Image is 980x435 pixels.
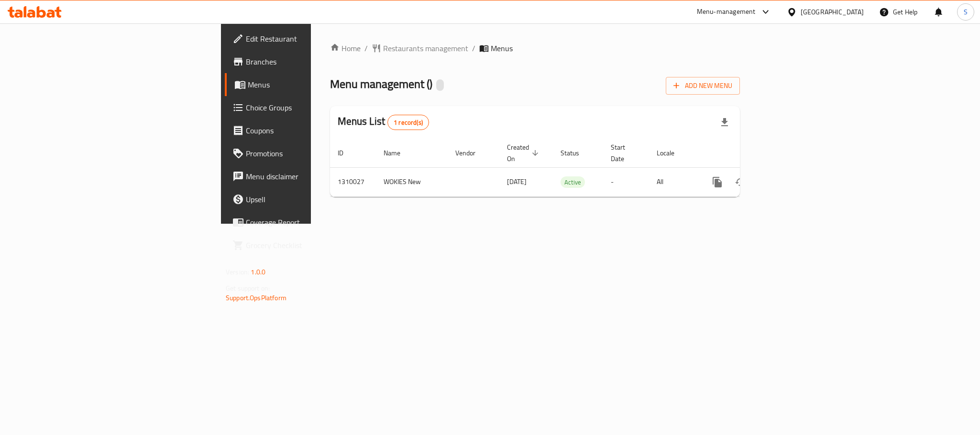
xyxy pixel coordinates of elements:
[225,27,385,50] a: Edit Restaurant
[472,43,475,54] li: /
[246,148,377,159] span: Promotions
[383,43,468,54] span: Restaurants management
[561,177,585,188] span: Active
[225,188,385,211] a: Upsell
[713,111,736,134] div: Export file
[729,171,752,194] button: Change Status
[338,147,356,159] span: ID
[251,266,265,278] span: 1.0.0
[657,147,687,159] span: Locale
[706,171,729,194] button: more
[372,43,468,54] a: Restaurants management
[246,171,377,182] span: Menu disclaimer
[225,96,385,119] a: Choice Groups
[225,234,385,257] a: Grocery Checklist
[376,167,448,196] td: WOKIES New
[491,43,513,54] span: Menus
[338,114,429,130] h2: Menus List
[246,125,377,136] span: Coupons
[387,115,429,130] div: Total records count
[330,43,740,54] nav: breadcrumb
[649,167,698,196] td: All
[225,211,385,234] a: Coverage Report
[611,141,638,164] span: Start Date
[225,165,385,188] a: Menu disclaimer
[226,266,249,278] span: Version:
[603,167,649,196] td: -
[246,102,377,113] span: Choice Groups
[697,6,756,18] div: Menu-management
[561,147,592,159] span: Status
[384,147,413,159] span: Name
[673,80,732,92] span: Add New Menu
[330,73,432,95] span: Menu management ( )
[246,56,377,67] span: Branches
[225,50,385,73] a: Branches
[226,282,270,294] span: Get support on:
[246,239,377,251] span: Grocery Checklist
[330,139,805,197] table: enhanced table
[964,7,968,17] span: S
[246,217,377,228] span: Coverage Report
[388,118,429,127] span: 1 record(s)
[801,7,864,17] div: [GEOGRAPHIC_DATA]
[507,175,527,188] span: [DATE]
[225,73,385,96] a: Menus
[246,33,377,44] span: Edit Restaurant
[226,292,286,304] a: Support.OpsPlatform
[507,141,541,164] span: Created On
[248,79,377,90] span: Menus
[698,139,805,168] th: Actions
[455,147,488,159] span: Vendor
[225,119,385,142] a: Coupons
[666,77,740,95] button: Add New Menu
[225,142,385,165] a: Promotions
[246,194,377,205] span: Upsell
